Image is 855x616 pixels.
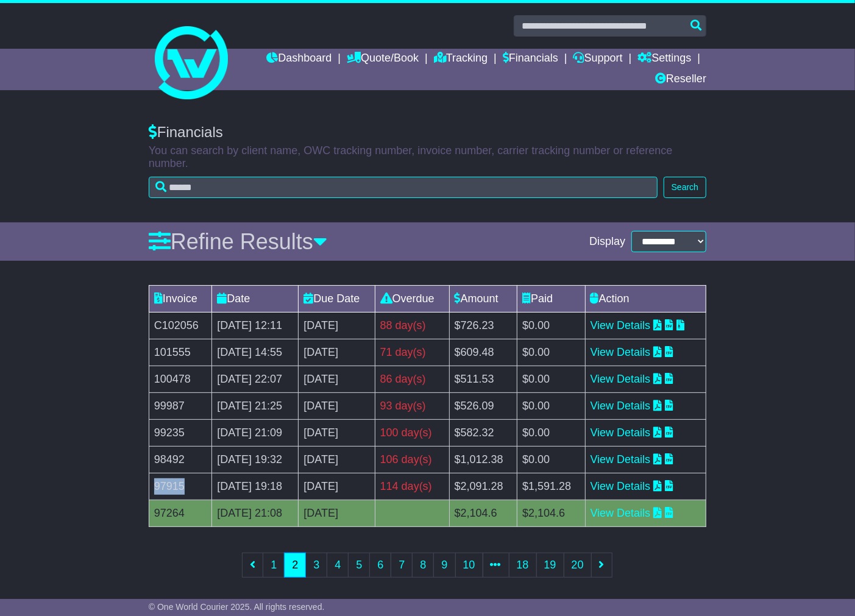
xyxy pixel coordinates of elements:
[299,286,375,313] td: Due Date
[591,400,651,412] a: View Details
[263,553,285,578] a: 1
[212,339,299,366] td: [DATE] 14:55
[517,313,586,339] td: $0.00
[299,339,375,366] td: [DATE]
[299,420,375,447] td: [DATE]
[149,313,211,339] td: C102056
[380,478,444,495] div: 114 day(s)
[149,144,706,171] p: You can search by client name, OWC tracking number, invoice number, carrier tracking number or re...
[517,393,586,420] td: $0.00
[449,366,517,393] td: $511.53
[212,420,299,447] td: [DATE] 21:09
[369,553,391,578] a: 6
[517,473,586,500] td: $1,591.28
[375,286,449,313] td: Overdue
[149,229,327,254] a: Refine Results
[380,425,444,441] div: 100 day(s)
[380,398,444,414] div: 93 day(s)
[637,49,691,69] a: Settings
[509,553,537,578] a: 18
[517,500,586,527] td: $2,104.6
[380,451,444,468] div: 106 day(s)
[380,317,444,334] div: 88 day(s)
[591,346,651,358] a: View Details
[585,286,706,313] td: Action
[212,366,299,393] td: [DATE] 22:07
[347,49,419,69] a: Quote/Book
[449,393,517,420] td: $526.09
[517,366,586,393] td: $0.00
[536,553,564,578] a: 19
[149,500,211,527] td: 97264
[655,69,706,90] a: Reseller
[284,553,306,578] a: 2
[449,447,517,473] td: $1,012.38
[564,553,592,578] a: 20
[517,286,586,313] td: Paid
[212,313,299,339] td: [DATE] 12:11
[449,420,517,447] td: $582.32
[589,235,625,249] span: Display
[149,473,211,500] td: 97915
[455,553,483,578] a: 10
[299,313,375,339] td: [DATE]
[149,602,325,612] span: © One World Courier 2025. All rights reserved.
[449,313,517,339] td: $726.23
[299,500,375,527] td: [DATE]
[212,500,299,527] td: [DATE] 21:08
[149,447,211,473] td: 98492
[299,366,375,393] td: [DATE]
[149,286,211,313] td: Invoice
[149,420,211,447] td: 99235
[573,49,623,69] a: Support
[327,553,349,578] a: 4
[412,553,434,578] a: 8
[212,447,299,473] td: [DATE] 19:32
[391,553,413,578] a: 7
[380,371,444,388] div: 86 day(s)
[212,286,299,313] td: Date
[591,507,651,519] a: View Details
[449,500,517,527] td: $2,104.6
[591,319,651,331] a: View Details
[433,553,455,578] a: 9
[591,480,651,492] a: View Details
[305,553,327,578] a: 3
[517,420,586,447] td: $0.00
[591,373,651,385] a: View Details
[212,393,299,420] td: [DATE] 21:25
[517,447,586,473] td: $0.00
[517,339,586,366] td: $0.00
[434,49,488,69] a: Tracking
[266,49,332,69] a: Dashboard
[503,49,558,69] a: Financials
[149,124,706,141] div: Financials
[449,339,517,366] td: $609.48
[449,286,517,313] td: Amount
[149,366,211,393] td: 100478
[664,177,706,198] button: Search
[299,473,375,500] td: [DATE]
[591,427,651,439] a: View Details
[299,393,375,420] td: [DATE]
[449,473,517,500] td: $2,091.28
[348,553,370,578] a: 5
[149,393,211,420] td: 99987
[591,453,651,466] a: View Details
[149,339,211,366] td: 101555
[299,447,375,473] td: [DATE]
[212,473,299,500] td: [DATE] 19:18
[380,344,444,361] div: 71 day(s)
